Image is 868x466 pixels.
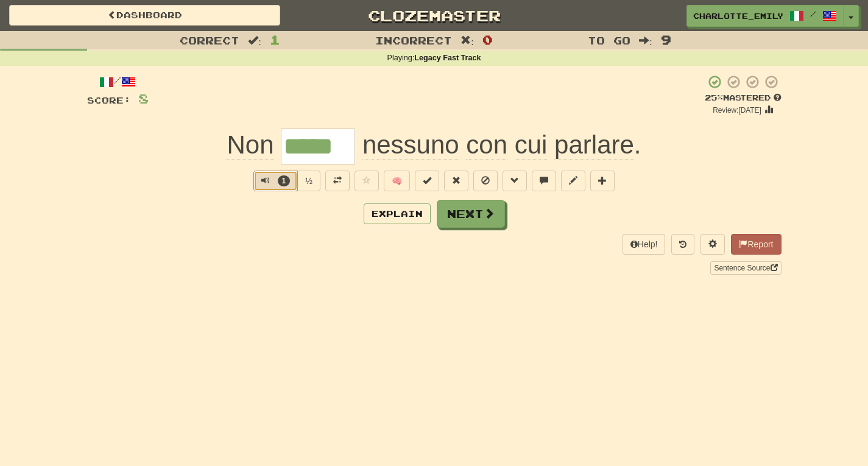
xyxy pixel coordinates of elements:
button: Add to collection (alt+a) [590,171,615,191]
span: cui [515,130,548,160]
span: con [466,130,507,160]
button: Next [437,200,505,228]
span: Incorrect [375,34,452,46]
button: Help! [623,234,666,255]
span: 25 % [705,93,723,102]
span: . [355,130,641,160]
button: Edit sentence (alt+d) [561,171,585,191]
span: Non [227,130,273,160]
button: Discuss sentence (alt+u) [532,171,556,191]
a: Sentence Source [710,261,781,275]
a: charlotte_emily / [686,5,844,27]
span: 1 [278,175,291,186]
button: Explain [364,203,431,224]
button: Grammar (alt+g) [503,171,527,191]
span: 8 [138,91,149,106]
button: 1 [253,171,298,191]
span: nessuno [362,130,459,160]
span: parlare [554,130,634,160]
div: Text-to-speech controls [251,171,320,191]
a: Clozemaster [298,5,570,26]
button: Toggle translation (alt+t) [325,171,350,191]
strong: Legacy Fast Track [414,54,481,62]
span: 1 [270,32,280,47]
span: Score: [87,95,131,105]
span: : [639,35,652,46]
a: Dashboard [9,5,280,26]
span: : [248,35,261,46]
button: 🧠 [384,171,410,191]
span: charlotte_emily [693,10,783,21]
span: 9 [661,32,671,47]
button: Round history (alt+y) [671,234,694,255]
button: Report [731,234,781,255]
div: Mastered [705,93,782,104]
small: Review: [DATE] [713,106,761,115]
span: 0 [482,32,493,47]
button: Reset to 0% Mastered (alt+r) [444,171,468,191]
span: / [810,10,816,18]
span: To go [588,34,630,46]
button: Favorite sentence (alt+f) [355,171,379,191]
span: : [460,35,474,46]
div: / [87,74,149,90]
button: Ignore sentence (alt+i) [473,171,498,191]
button: ½ [297,171,320,191]
button: Set this sentence to 100% Mastered (alt+m) [415,171,439,191]
span: Correct [180,34,239,46]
